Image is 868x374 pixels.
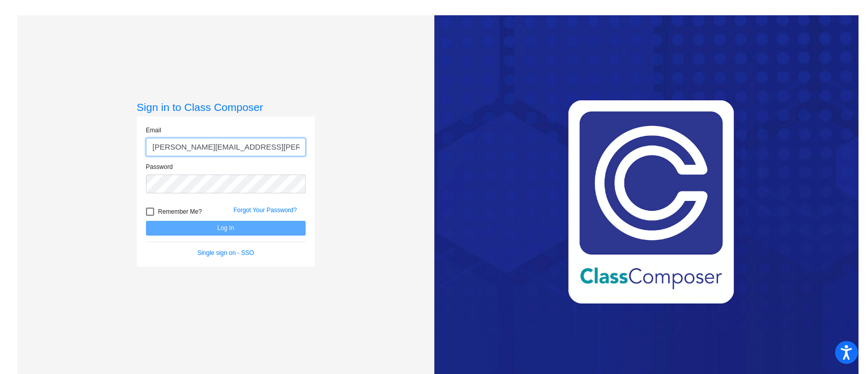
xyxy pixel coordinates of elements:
[146,221,306,236] button: Log In
[146,162,173,171] label: Password
[197,249,254,256] a: Single sign on - SSO
[233,207,297,214] a: Forgot Your Password?
[146,126,161,135] label: Email
[137,101,315,113] h3: Sign in to Class Composer
[158,206,202,218] span: Remember Me?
